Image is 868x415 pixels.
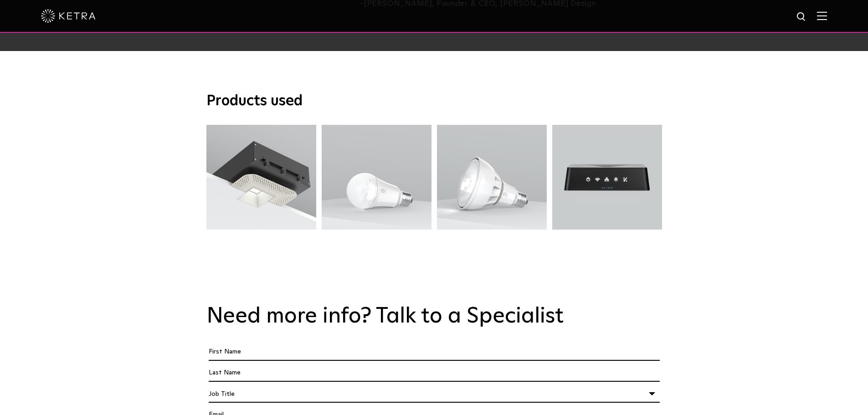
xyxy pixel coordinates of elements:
img: search icon [796,11,807,23]
h2: Need more info? Talk to a Specialist [206,303,662,330]
input: Last Name [209,364,660,382]
img: Hamburger%20Nav.svg [817,11,827,20]
div: Job Title [209,385,660,403]
input: First Name [209,343,660,361]
h3: Products used [206,92,662,111]
img: ketra-logo-2019-white [41,9,96,23]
